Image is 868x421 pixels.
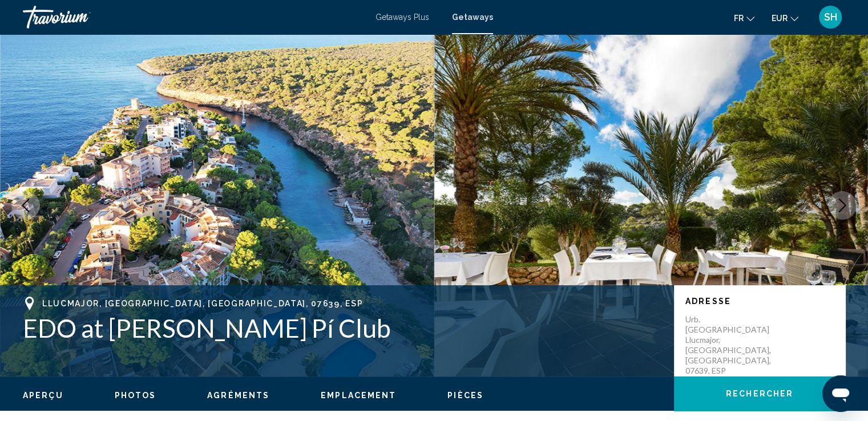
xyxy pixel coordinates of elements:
[726,390,793,399] span: Rechercher
[824,11,837,23] span: SH
[23,391,63,400] span: Aperçu
[115,391,156,400] span: Photos
[23,390,63,400] button: Aperçu
[42,299,363,308] span: Llucmajor, [GEOGRAPHIC_DATA], [GEOGRAPHIC_DATA], 07639, ESP
[11,191,40,220] button: Previous image
[447,391,483,400] span: Pièces
[822,375,859,412] iframe: Bouton de lancement de la fenêtre de messagerie
[685,297,834,306] p: Adresse
[447,390,483,400] button: Pièces
[734,14,744,23] span: fr
[452,13,493,22] a: Getaways
[321,391,396,400] span: Emplacement
[734,10,754,26] button: Change language
[772,10,798,26] button: Change currency
[23,6,364,29] a: Travorium
[321,390,396,400] button: Emplacement
[815,5,845,29] button: User Menu
[772,14,788,23] span: EUR
[674,377,845,411] button: Rechercher
[376,13,429,22] a: Getaways Plus
[828,191,857,220] button: Next image
[23,313,663,343] h1: EDO at [PERSON_NAME] Pí Club
[115,390,156,400] button: Photos
[207,390,269,400] button: Agréments
[685,314,777,376] p: Urb. [GEOGRAPHIC_DATA] Llucmajor, [GEOGRAPHIC_DATA], [GEOGRAPHIC_DATA], 07639, ESP
[207,391,269,400] span: Agréments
